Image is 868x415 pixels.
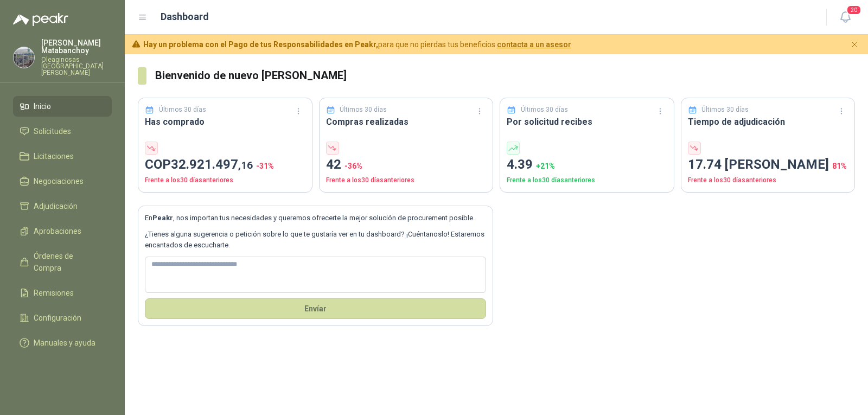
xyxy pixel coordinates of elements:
[41,39,112,54] p: [PERSON_NAME] Matabanchoy
[143,39,571,50] span: para que no pierdas tus beneficios
[688,115,848,129] h3: Tiempo de adjudicación
[145,229,486,251] p: ¿Tienes alguna sugerencia o petición sobre lo que te gustaría ver en tu dashboard? ¡Cuéntanoslo! ...
[256,162,274,170] span: -31 %
[14,47,34,68] img: Company Logo
[145,298,486,319] button: Envíar
[145,213,486,224] p: En , nos importan tus necesidades y queremos ofrecerte la mejor solución de procurement posible.
[507,175,667,186] p: Frente a los 30 días anteriores
[161,9,209,24] h1: Dashboard
[497,40,571,49] a: contacta a un asesor
[13,283,112,303] a: Remisiones
[152,214,173,222] b: Peakr
[521,105,568,115] p: Últimos 30 días
[344,162,362,170] span: -36 %
[13,13,68,26] img: Logo peakr
[171,157,253,172] span: 32.921.497
[835,8,855,27] button: 20
[688,155,848,175] p: 17.74 [PERSON_NAME]
[41,56,112,76] p: Oleaginosas [GEOGRAPHIC_DATA][PERSON_NAME]
[701,105,749,115] p: Últimos 30 días
[326,115,487,129] h3: Compras realizadas
[848,38,861,52] button: Cerrar
[13,196,112,216] a: Adjudicación
[13,221,112,241] a: Aprobaciones
[13,146,112,167] a: Licitaciones
[846,5,861,15] span: 20
[34,225,81,237] span: Aprobaciones
[13,333,112,353] a: Manuales y ayuda
[238,159,253,171] span: ,16
[34,250,101,274] span: Órdenes de Compra
[34,175,84,187] span: Negociaciones
[34,200,78,212] span: Adjudicación
[145,115,305,129] h3: Has comprado
[145,155,305,175] p: COP
[13,308,112,328] a: Configuración
[34,337,95,349] span: Manuales y ayuda
[155,67,855,84] h3: Bienvenido de nuevo [PERSON_NAME]
[507,115,667,129] h3: Por solicitud recibes
[143,40,378,49] b: Hay un problema con el Pago de tus Responsabilidades en Peakr,
[340,105,387,115] p: Últimos 30 días
[326,175,487,186] p: Frente a los 30 días anteriores
[832,162,847,170] span: 81 %
[34,150,74,162] span: Licitaciones
[159,105,206,115] p: Últimos 30 días
[34,125,71,137] span: Solicitudes
[507,155,667,175] p: 4.39
[536,162,555,170] span: + 21 %
[145,175,305,186] p: Frente a los 30 días anteriores
[34,312,81,324] span: Configuración
[13,171,112,191] a: Negociaciones
[13,246,112,278] a: Órdenes de Compra
[13,121,112,142] a: Solicitudes
[326,155,487,175] p: 42
[688,175,848,186] p: Frente a los 30 días anteriores
[34,287,74,299] span: Remisiones
[13,96,112,117] a: Inicio
[34,100,51,112] span: Inicio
